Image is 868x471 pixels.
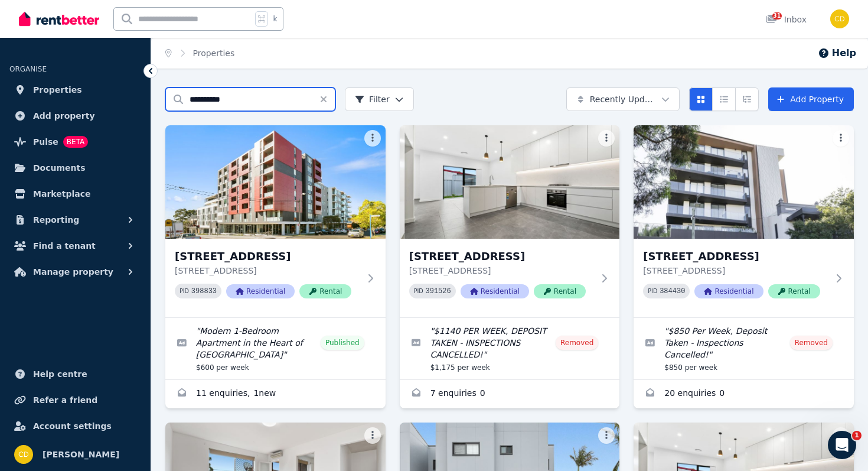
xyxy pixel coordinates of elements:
[9,65,47,73] span: ORGANISE
[226,284,295,298] span: Residential
[694,284,763,298] span: Residential
[648,288,657,294] small: PID
[9,104,141,128] a: Add property
[735,87,759,111] button: Expanded list view
[273,14,277,24] span: k
[63,136,88,148] span: BETA
[175,265,360,277] p: [STREET_ADDRESS]
[828,431,856,459] iframe: Intercom live chat
[33,393,97,407] span: Refer a friend
[833,130,849,147] button: More options
[768,87,854,111] a: Add Property
[9,130,141,154] a: PulseBETA
[180,288,189,294] small: PID
[345,87,414,111] button: Filter
[9,182,141,206] a: Marketplace
[634,380,854,408] a: Enquiries for 209/429-449 New Canterbury Rd, Dulwich Hill
[689,87,759,111] div: View options
[689,87,713,111] button: Card view
[33,419,112,433] span: Account settings
[598,130,615,147] button: More options
[634,318,854,379] a: Edit listing: $850 Per Week, Deposit Taken - Inspections Cancelled!
[830,9,849,28] img: Chris Dimitropoulos
[9,388,141,412] a: Refer a friend
[9,156,141,180] a: Documents
[33,239,96,253] span: Find a tenant
[19,10,99,28] img: RentBetter
[33,161,86,175] span: Documents
[151,38,249,69] nav: Breadcrumb
[33,187,90,201] span: Marketplace
[33,367,87,381] span: Help centre
[634,125,854,239] img: 209/429-449 New Canterbury Rd, Dulwich Hill
[400,125,620,239] img: 2/51 High St, Canterbury
[191,287,217,295] code: 398833
[355,93,390,105] span: Filter
[426,287,451,295] code: 391526
[409,265,594,277] p: [STREET_ADDRESS]
[364,427,381,444] button: More options
[590,93,657,105] span: Recently Updated
[33,265,113,279] span: Manage property
[818,46,856,60] button: Help
[33,109,95,123] span: Add property
[414,288,423,294] small: PID
[165,380,386,408] a: Enquiries for 315/308 Canterbury Rd, Canterbury
[33,83,82,97] span: Properties
[9,234,141,258] button: Find a tenant
[712,87,736,111] button: Compact list view
[14,445,33,464] img: Chris Dimitropoulos
[400,125,620,317] a: 2/51 High St, Canterbury[STREET_ADDRESS][STREET_ADDRESS]PID 391526ResidentialRental
[9,208,141,232] button: Reporting
[43,447,119,462] span: [PERSON_NAME]
[9,260,141,284] button: Manage property
[634,125,854,317] a: 209/429-449 New Canterbury Rd, Dulwich Hill[STREET_ADDRESS][STREET_ADDRESS]PID 384430ResidentialR...
[364,130,381,147] button: More options
[566,87,680,111] button: Recently Updated
[765,14,807,25] div: Inbox
[400,318,620,379] a: Edit listing: $1140 PER WEEK, DEPOSIT TAKEN - INSPECTIONS CANCELLED!
[9,362,141,386] a: Help centre
[598,427,615,444] button: More options
[852,431,862,440] span: 1
[299,284,351,298] span: Rental
[660,287,685,295] code: 384430
[643,248,828,265] h3: [STREET_ADDRESS]
[461,284,529,298] span: Residential
[9,78,141,102] a: Properties
[409,248,594,265] h3: [STREET_ADDRESS]
[33,135,58,149] span: Pulse
[768,284,820,298] span: Rental
[534,284,586,298] span: Rental
[165,125,386,317] a: 315/308 Canterbury Rd, Canterbury[STREET_ADDRESS][STREET_ADDRESS]PID 398833ResidentialRental
[9,414,141,438] a: Account settings
[193,48,235,58] a: Properties
[165,318,386,379] a: Edit listing: Modern 1-Bedroom Apartment in the Heart of Canterbury
[400,380,620,408] a: Enquiries for 2/51 High St, Canterbury
[33,213,79,227] span: Reporting
[175,248,360,265] h3: [STREET_ADDRESS]
[643,265,828,277] p: [STREET_ADDRESS]
[165,125,386,239] img: 315/308 Canterbury Rd, Canterbury
[833,427,849,444] button: More options
[319,87,335,111] button: Clear search
[772,12,782,20] span: 31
